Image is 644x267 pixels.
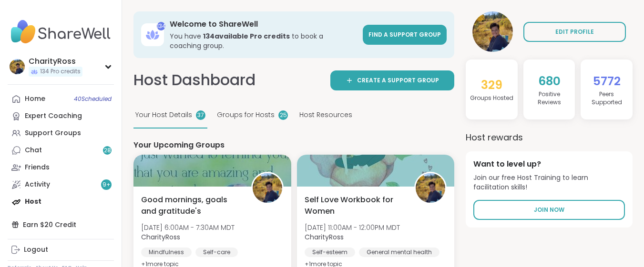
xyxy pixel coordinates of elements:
[472,11,513,52] img: CharityRoss
[25,129,81,138] div: Support Groups
[104,147,111,155] span: 28
[584,90,629,107] h4: Peers Supported
[305,194,404,217] span: Self Love Workbook for Women
[133,140,454,150] h4: Your Upcoming Groups
[8,108,114,125] a: Expert Coaching
[416,173,445,203] img: CharityRoss
[8,15,114,49] img: ShareWell Nav Logo
[24,245,48,255] div: Logout
[8,176,114,193] a: Activity9+
[10,59,25,74] img: CharityRoss
[299,110,352,120] span: Host Resources
[25,163,50,172] div: Friends
[40,68,81,76] span: 134 Pro credits
[330,70,454,90] a: Create a support group
[305,223,400,232] span: [DATE] 11:00AM - 12:00PM MDT
[305,247,355,257] div: Self-esteem
[8,159,114,176] a: Friends
[8,125,114,142] a: Support Groups
[25,111,82,121] div: Expert Coaching
[481,77,502,93] span: 329
[29,56,82,67] div: CharityRoss
[141,223,235,232] span: [DATE] 6:00AM - 7:30AM MDT
[141,232,180,242] b: CharityRoss
[473,159,625,169] h4: Want to level up?
[135,110,192,120] span: Your Host Details
[253,173,282,203] img: CharityRoss
[8,90,114,108] a: Home40Scheduled
[593,73,621,89] span: 5772
[102,181,111,189] span: 9 +
[523,22,626,42] a: EDIT PROFILE
[217,110,275,120] span: Groups for Hosts
[141,247,192,257] div: Mindfulness
[359,247,440,257] div: General mental health
[195,247,238,257] div: Self-care
[8,241,114,258] a: Logout
[203,31,290,41] b: 134 available Pro credit s
[25,146,42,155] div: Chat
[473,200,625,220] a: Join Now
[141,194,241,217] span: Good mornings, goals and gratitude's
[157,22,165,30] div: 134
[25,94,45,104] div: Home
[133,69,256,91] h1: Host Dashboard
[466,131,633,144] h3: Host rewards
[305,232,344,242] b: CharityRoss
[8,142,114,159] a: Chat28
[8,216,114,233] div: Earn $20 Credit
[470,94,513,102] h4: Groups Hosted
[170,19,357,30] h3: Welcome to ShareWell
[170,31,357,50] h3: You have to book a coaching group.
[534,206,564,214] span: Join Now
[74,95,112,103] span: 40 Scheduled
[278,110,288,120] div: 25
[473,173,625,192] span: Join our free Host Training to learn facilitation skills!
[555,28,594,36] span: EDIT PROFILE
[363,25,447,45] a: Find a support group
[25,180,50,189] div: Activity
[196,110,205,120] div: 37
[527,90,572,107] h4: Positive Review s
[357,76,439,85] span: Create a support group
[368,30,441,39] span: Find a support group
[538,73,561,89] span: 680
